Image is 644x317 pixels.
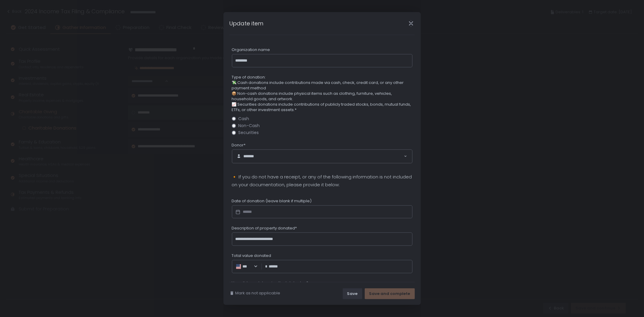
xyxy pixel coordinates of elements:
[235,290,280,296] span: Mark as not applicable
[232,102,412,113] span: 📈 Securities donations include contributions of publicly traded stocks, bonds, mutual funds, ETFs...
[232,198,312,204] span: Date of donation (leave blank if multiple)
[343,288,362,299] button: Save
[232,173,412,189] p: 🔸 If you do not have a receipt, or any of the following information is not included on your docum...
[232,150,412,163] div: Search for option
[229,290,280,296] button: Mark as not applicable
[232,131,236,135] input: Securities
[232,142,246,148] span: Donor*
[260,153,403,159] input: Search for option
[239,117,249,121] span: Cash
[229,19,264,27] h1: Update item
[232,226,297,231] span: Description of property donated*
[232,91,412,102] span: 📦 Non-cash donations include physical items such as clothing, furniture, vehicles, household good...
[239,123,260,128] span: Non-Cash
[250,264,253,270] input: Search for option
[402,20,421,27] div: Close
[232,205,412,219] input: Datepicker input
[232,47,270,53] span: Organization name
[347,291,358,296] div: Save
[232,280,309,286] span: How did you determine the total value?
[235,264,258,270] div: Search for option
[232,80,412,91] span: 💸 Cash donations include contributions made via cash, check, credit card, or any other payment me...
[232,253,271,258] span: Total value donated
[232,117,236,121] input: Cash
[232,75,412,80] span: Type of donation:
[239,130,259,135] span: Securities
[232,124,236,128] input: Non-Cash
